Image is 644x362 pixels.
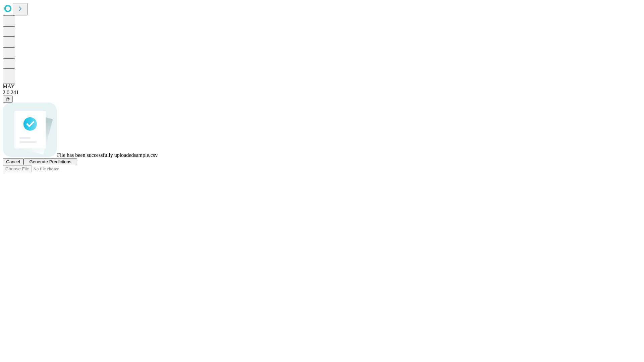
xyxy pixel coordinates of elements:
span: @ [5,97,10,102]
span: File has been successfully uploaded [57,152,134,158]
span: Generate Predictions [29,159,71,164]
button: @ [3,96,13,103]
button: Generate Predictions [23,158,77,165]
div: 2.0.241 [3,89,641,96]
span: Cancel [6,159,20,164]
span: sample.csv [134,152,158,158]
button: Cancel [3,158,23,165]
div: MAY [3,83,641,89]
